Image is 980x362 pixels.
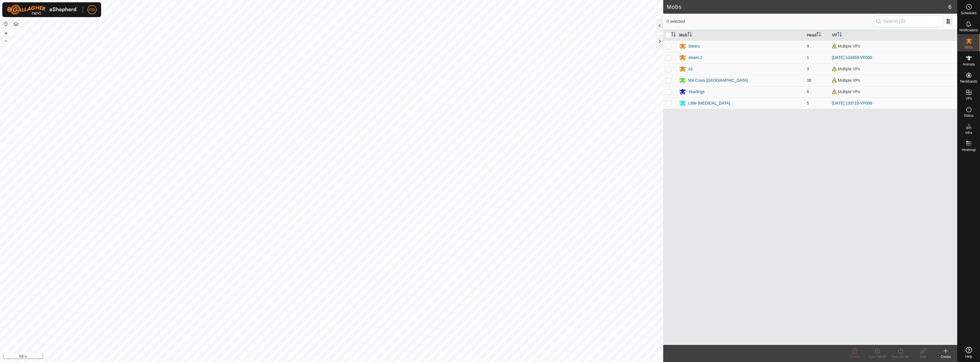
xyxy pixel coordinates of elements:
th: Head [805,30,830,41]
button: – [3,37,9,44]
span: Mobs [965,46,973,49]
button: Reset Map [3,21,9,27]
span: VPs [965,97,972,100]
div: Steers [688,43,700,49]
span: 9 [807,67,809,71]
span: 5 [807,101,809,105]
span: 8 [807,89,809,94]
img: Gallagher Logo [7,5,78,15]
span: Heatmap [962,148,976,152]
a: [DATE] 104950-VP006 [832,55,872,60]
div: Little [MEDICAL_DATA] [688,100,730,106]
a: Help [957,345,980,361]
div: s3 [688,66,693,72]
span: Schedules [961,11,977,15]
span: 38 [807,78,811,83]
span: Delete [850,355,860,359]
span: Multiple VPs [832,89,860,94]
span: Infra [965,131,972,134]
a: [DATE] 133710-VP006 [832,101,872,105]
span: Multiple VPs [832,78,860,83]
p-sorticon: Activate to sort [671,33,676,37]
div: Create [934,354,957,359]
h2: Mobs [667,3,948,10]
span: Help [965,355,972,358]
a: Contact Us [337,355,354,360]
div: steers 2 [688,55,703,61]
span: 0 selected [667,19,874,24]
p-sorticon: Activate to sort [837,33,842,37]
button: Map Layers [13,21,19,28]
span: RB [89,7,95,13]
div: Turn Off VP [866,354,889,359]
div: Yearlings [688,89,705,95]
span: 9 [807,44,809,48]
span: Neckbands [960,80,977,83]
input: Search (S) [874,15,943,27]
span: Notifications [959,28,978,32]
span: 6 [948,3,952,11]
span: Animals [963,63,975,66]
span: 1 [807,55,809,60]
div: Edit [912,354,934,359]
a: Privacy Policy [309,355,330,360]
span: Status [964,114,973,117]
th: VP [830,30,957,41]
span: Multiple VPs [832,67,860,71]
div: Turn On VP [889,354,912,359]
button: + [3,30,9,37]
p-sorticon: Activate to sort [816,33,821,37]
div: MA Cows [GEOGRAPHIC_DATA] [688,77,748,83]
span: Multiple VPs [832,44,860,48]
th: Mob [677,30,805,41]
p-sorticon: Activate to sort [687,33,692,37]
